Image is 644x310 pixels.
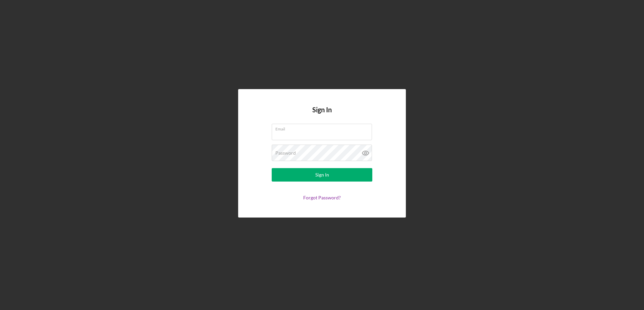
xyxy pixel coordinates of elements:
div: Sign In [315,168,329,182]
h4: Sign In [312,106,332,124]
a: Forgot Password? [303,195,341,200]
label: Email [275,124,372,131]
button: Sign In [272,168,372,182]
label: Password [275,150,296,156]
